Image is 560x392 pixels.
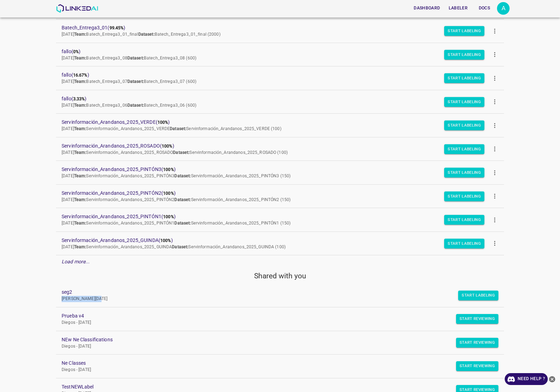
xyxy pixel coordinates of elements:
button: more [487,47,503,63]
b: Dataset: [174,221,191,226]
button: more [487,70,503,86]
div: A [497,2,510,15]
button: Start Labeling [444,191,484,201]
button: more [487,94,503,110]
button: Start Labeling [444,215,484,225]
b: 100% [163,167,174,172]
a: Labeler [444,1,472,15]
span: Servinformación_Arandanos_2025_PINTÓN1 ( ) [62,213,487,220]
span: Servinformación_Arandanos_2025_VERDE ( ) [62,119,487,126]
a: TestNEWLabel [62,383,487,391]
b: Team: [74,150,86,155]
img: LinkedAI [56,4,98,13]
b: Team: [74,32,86,37]
span: [DATE] Servinformación_Arandanos_2025_PINTÓN1 Servinformación_Arandanos_2025_PINTÓN1 (150) [62,221,290,226]
span: [DATE] Servinformación_Arandanos_2025_PINTÓN3 Servinformación_Arandanos_2025_PINTÓN3 (150) [62,173,290,178]
a: Docs [472,1,497,15]
a: seg2 [62,288,487,296]
button: more [487,165,503,180]
h5: Shared with you [56,271,504,281]
b: Dataset: [173,150,189,155]
span: fallo ( ) [62,48,487,55]
b: Dataset: [127,56,144,60]
b: Team: [74,126,86,131]
button: Open settings [497,2,510,15]
button: Start Reviewing [456,361,498,371]
b: 100% [163,214,174,219]
a: Batech_Entrega3_01(99.45%)[DATE]Team:Batech_Entrega3_01_finalDataset:Batech_Entrega3_01_final (2000) [56,19,504,43]
button: Start Labeling [444,144,484,154]
b: Dataset: [170,126,186,131]
p: Diegos - [DATE] [62,367,487,373]
button: more [487,141,503,157]
span: Servinformación_Arandanos_2025_PINTÓN2 ( ) [62,190,487,197]
b: Dataset: [127,103,144,108]
a: Servinformación_Arandanos_2025_PINTÓN2(100%)[DATE]Team:Servinformación_Arandanos_2025_PINTÓN2Data... [56,185,504,208]
b: Team: [74,56,86,60]
button: Start Labeling [444,50,484,59]
span: Servinformación_Arandanos_2025_PINTÓN3 ( ) [62,166,487,173]
button: Start Reviewing [456,314,498,324]
button: Dashboard [411,2,443,14]
button: more [487,212,503,228]
span: [DATE] Servinformación_Arandanos_2025_ROSADO Servinformación_Arandanos_2025_ROSADO (100) [62,150,288,155]
p: Diegos - [DATE] [62,320,487,326]
div: Load more... [56,255,504,268]
b: 3.33% [73,97,85,101]
button: close-help [548,373,556,385]
b: Dataset: [174,173,191,178]
span: Servinformación_Arandanos_2025_GUINDA ( ) [62,237,487,244]
a: Ne Classes [62,359,487,367]
a: Servinformación_Arandanos_2025_PINTÓN3(100%)[DATE]Team:Servinformación_Arandanos_2025_PINTÓN3Data... [56,161,504,184]
button: Start Labeling [444,238,484,248]
a: Servinformación_Arandanos_2025_GUINDA(100%)[DATE]Team:Servinformación_Arandanos_2025_GUINDADatase... [56,232,504,255]
button: Start Labeling [444,73,484,83]
button: Start Reviewing [456,338,498,348]
b: Dataset: [138,32,155,37]
b: 100% [163,191,174,196]
b: Team: [74,79,86,84]
span: [DATE] Batech_Entrega3_08 Batech_Entrega3_08 (600) [62,56,196,60]
b: 100% [157,120,168,125]
span: [DATE] Servinformación_Arandanos_2025_VERDE Servinformación_Arandanos_2025_VERDE (100) [62,126,281,131]
span: [DATE] Batech_Entrega3_01_final Batech_Entrega3_01_final (2000) [62,32,220,37]
button: more [487,188,503,204]
button: Start Labeling [444,168,484,178]
span: [DATE] Servinformación_Arandanos_2025_GUINDA Servinformación_Arandanos_2025_GUINDA (100) [62,244,286,249]
b: Team: [74,244,86,249]
button: more [487,117,503,133]
a: Servinformación_Arandanos_2025_VERDE(100%)[DATE]Team:Servinformación_Arandanos_2025_VERDEDataset:... [56,114,504,137]
b: Team: [74,221,86,226]
a: Dashboard [409,1,444,15]
b: 16.67% [73,73,87,78]
b: 100% [162,144,173,149]
a: fallo(3.33%)[DATE]Team:Batech_Entrega3_06Dataset:Batech_Entrega3_06 (600) [56,90,504,114]
button: more [487,23,503,39]
span: [DATE] Batech_Entrega3_06 Batech_Entrega3_06 (600) [62,103,196,108]
span: Servinformación_Arandanos_2025_ROSADO ( ) [62,142,487,150]
button: Labeler [446,2,470,14]
b: Dataset: [127,79,144,84]
b: Team: [74,173,86,178]
button: more [487,236,503,251]
span: [DATE] Batech_Entrega3_07 Batech_Entrega3_07 (600) [62,79,196,84]
b: Team: [74,197,86,202]
a: fallo(16.67%)[DATE]Team:Batech_Entrega3_07Dataset:Batech_Entrega3_07 (600) [56,66,504,90]
em: Load more... [62,259,90,264]
a: Servinformación_Arandanos_2025_ROSADO(100%)[DATE]Team:Servinformación_Arandanos_2025_ROSADODatase... [56,137,504,161]
p: [PERSON_NAME][DATE] [62,296,487,302]
b: 0% [73,49,79,54]
span: fallo ( ) [62,71,487,79]
a: NEw Ne Classifications [62,336,487,343]
span: fallo ( ) [62,95,487,102]
button: Start Labeling [444,121,484,130]
button: Start Labeling [444,97,484,107]
b: Team: [74,103,86,108]
a: Prueba v4 [62,312,487,320]
a: fallo(0%)[DATE]Team:Batech_Entrega3_08Dataset:Batech_Entrega3_08 (600) [56,43,504,66]
a: Servinformación_Arandanos_2025_PINTÓN1(100%)[DATE]Team:Servinformación_Arandanos_2025_PINTÓN1Data... [56,208,504,231]
span: Batech_Entrega3_01 ( ) [62,24,487,31]
b: Dataset: [174,197,191,202]
p: Diegos - [DATE] [62,343,487,350]
button: Start Labeling [458,291,498,300]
